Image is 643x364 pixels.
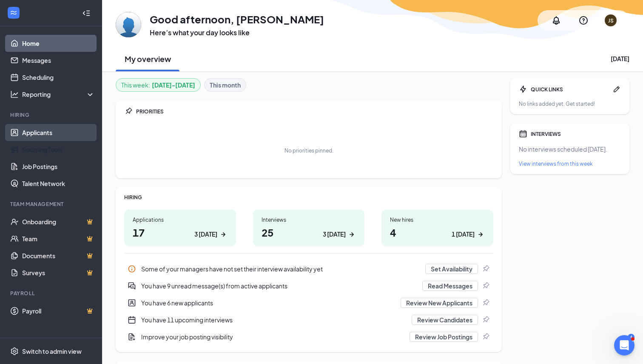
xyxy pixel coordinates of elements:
[121,80,195,90] div: This week :
[551,15,561,25] svg: Notifications
[22,90,95,99] div: Reporting
[22,302,95,319] a: PayrollCrown
[152,80,195,90] b: [DATE] - [DATE]
[22,69,95,86] a: Scheduling
[124,107,133,116] svg: Pin
[519,145,621,153] div: No interviews scheduled [DATE].
[124,294,493,311] a: UserEntityYou have 6 new applicantsReview New ApplicantsPin
[128,316,136,324] svg: CalendarNew
[9,8,18,17] svg: WorkstreamLogo
[219,230,228,239] svg: ArrowRight
[519,130,527,138] svg: Calendar
[22,230,95,247] a: TeamCrown
[128,282,136,290] svg: DoubleChatActive
[401,298,478,308] button: Review New Applicants
[481,333,490,341] svg: Pin
[22,158,95,175] a: Job Postings
[481,316,490,324] svg: Pin
[133,225,228,240] h1: 17
[22,247,95,264] a: DocumentsCrown
[519,100,621,107] div: No links added yet. Get started!
[10,90,19,99] svg: Analysis
[10,200,93,208] div: Team Management
[481,265,490,273] svg: Pin
[82,9,91,17] svg: Collapse
[124,209,236,246] a: Applications173 [DATE]ArrowRight
[531,86,609,93] div: QUICK LINKS
[531,130,621,138] div: INTERVIEWS
[262,225,356,240] h1: 25
[210,80,241,90] b: This month
[611,54,629,63] div: [DATE]
[22,141,95,158] a: Sourcing Tools
[612,85,621,93] svg: Pen
[124,277,493,294] a: DoubleChatActiveYou have 9 unread message(s) from active applicantsRead MessagesPin
[452,230,475,239] div: 1 [DATE]
[323,230,346,239] div: 3 [DATE]
[253,209,365,246] a: Interviews253 [DATE]ArrowRight
[141,299,395,307] div: You have 6 new applicants
[141,282,417,290] div: You have 9 unread message(s) from active applicants
[124,311,493,328] a: CalendarNewYou have 11 upcoming interviewsReview CandidatesPin
[10,347,19,356] svg: Settings
[124,260,493,277] a: InfoSome of your managers have not set their interview availability yetSet AvailabilityPin
[128,265,136,273] svg: Info
[128,299,136,307] svg: UserEntity
[578,15,589,25] svg: QuestionInfo
[285,147,333,154] div: No priorities pinned.
[410,332,478,342] button: Review Job Postings
[262,216,356,223] div: Interviews
[124,194,493,201] div: HIRING
[347,230,356,239] svg: ArrowRight
[141,316,407,324] div: You have 11 upcoming interviews
[22,264,95,281] a: SurveysCrown
[22,347,82,356] div: Switch to admin view
[10,111,93,119] div: Hiring
[124,328,493,345] div: Improve your job posting visibility
[150,28,324,37] h3: Here’s what your day looks like
[390,225,485,240] h1: 4
[628,334,634,341] div: 4
[124,277,493,294] div: You have 9 unread message(s) from active applicants
[141,333,404,341] div: Improve your job posting visibility
[481,282,490,290] svg: Pin
[381,209,493,246] a: New hires41 [DATE]ArrowRight
[412,315,478,325] button: Review Candidates
[614,335,634,356] iframe: Intercom live chat
[10,290,93,297] div: Payroll
[128,333,136,341] svg: DocumentAdd
[519,160,621,167] a: View interviews from this week
[481,299,490,307] svg: Pin
[133,216,228,223] div: Applications
[390,216,485,223] div: New hires
[124,311,493,328] div: You have 11 upcoming interviews
[22,175,95,192] a: Talent Network
[124,328,493,345] a: DocumentAddImprove your job posting visibilityReview Job PostingsPin
[150,12,324,26] h1: Good afternoon, [PERSON_NAME]
[194,230,217,239] div: 3 [DATE]
[608,17,614,24] div: JS
[22,124,95,141] a: Applicants
[422,281,478,291] button: Read Messages
[116,12,141,37] img: Jordan Senger
[22,35,95,52] a: Home
[125,54,171,64] h2: My overview
[22,213,95,230] a: OnboardingCrown
[425,264,478,274] button: Set Availability
[519,85,527,93] svg: Bolt
[22,52,95,69] a: Messages
[124,294,493,311] div: You have 6 new applicants
[476,230,485,239] svg: ArrowRight
[141,265,420,273] div: Some of your managers have not set their interview availability yet
[124,260,493,277] div: Some of your managers have not set their interview availability yet
[136,108,493,115] div: PRIORITIES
